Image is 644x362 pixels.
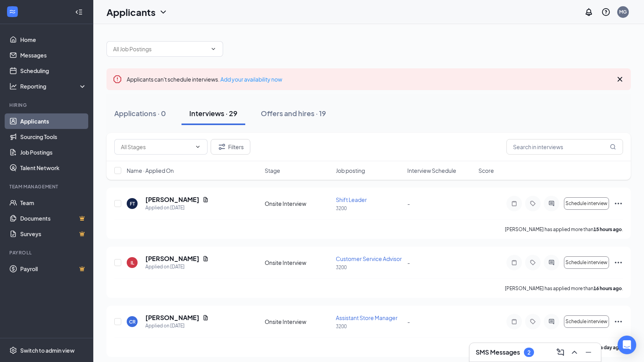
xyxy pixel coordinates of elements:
svg: Minimize [584,348,593,357]
svg: QuestionInfo [601,7,611,17]
svg: Note [510,200,519,207]
span: Schedule interview [565,319,607,324]
h1: Applicants [106,5,155,19]
span: - [407,318,410,325]
a: Add your availability now [220,76,282,83]
span: Score [478,167,494,174]
b: 15 hours ago [593,226,622,232]
svg: Ellipses [614,317,623,326]
div: Switch to admin view [20,346,75,354]
div: Hiring [9,102,85,108]
button: ChevronUp [568,346,581,359]
svg: Note [510,259,519,266]
svg: ChevronDown [159,7,168,17]
span: Assistant Store Manager [336,314,398,321]
a: SurveysCrown [20,226,87,242]
span: Customer Service Advisor [336,255,402,262]
p: 3200 [336,205,402,212]
svg: ComposeMessage [556,348,565,357]
span: Stage [265,167,280,174]
svg: Ellipses [614,199,623,208]
input: All Stages [121,143,192,151]
div: Team Management [9,183,85,190]
h5: [PERSON_NAME] [145,195,199,204]
svg: Collapse [75,8,83,16]
span: Applicants can't schedule interviews. [127,76,282,83]
div: CR [129,318,136,325]
svg: Document [202,315,209,321]
div: FT [130,200,135,207]
span: Schedule interview [565,260,607,265]
a: PayrollCrown [20,261,87,277]
span: Interview Schedule [407,167,456,174]
a: Home [20,32,87,47]
div: Onsite Interview [265,259,331,266]
h3: SMS Messages [476,348,520,357]
div: Payroll [9,249,85,256]
svg: Document [202,197,209,203]
button: ComposeMessage [554,346,567,359]
svg: Settings [9,346,17,354]
button: Schedule interview [564,256,609,269]
a: Talent Network [20,160,87,176]
p: 3200 [336,264,402,271]
svg: ChevronDown [195,144,201,150]
svg: ChevronDown [210,46,216,52]
svg: ActiveChat [547,200,556,207]
svg: Document [202,256,209,262]
div: Offers and hires · 19 [261,108,326,118]
div: Applications · 0 [114,108,166,118]
svg: Analysis [9,82,17,90]
a: Team [20,195,87,211]
span: - [407,200,410,207]
svg: ChevronUp [570,348,579,357]
svg: Error [113,75,122,84]
div: Onsite Interview [265,318,331,325]
p: [PERSON_NAME] has applied more than . [505,285,623,292]
svg: WorkstreamLogo [9,8,16,16]
button: Schedule interview [564,197,609,210]
div: Onsite Interview [265,200,331,207]
svg: Ellipses [614,258,623,267]
span: - [407,259,410,266]
svg: Notifications [584,7,593,17]
svg: Tag [528,318,538,325]
svg: Note [510,318,519,325]
input: Search in interviews [506,139,623,155]
input: All Job Postings [113,45,207,53]
a: Sourcing Tools [20,129,87,144]
button: Minimize [582,346,595,359]
svg: Tag [528,200,538,207]
a: Messages [20,47,87,63]
svg: ActiveChat [547,259,556,266]
div: Applied on [DATE] [145,204,209,212]
b: a day ago [600,345,622,350]
div: MG [619,9,627,15]
span: Schedule interview [565,201,607,206]
div: Applied on [DATE] [145,263,209,271]
h5: [PERSON_NAME] [145,254,199,263]
b: 16 hours ago [593,285,622,291]
span: Job posting [336,167,365,174]
svg: ActiveChat [547,318,556,325]
svg: Filter [217,142,227,151]
h5: [PERSON_NAME] [145,313,199,322]
button: Schedule interview [564,315,609,328]
svg: Cross [615,75,625,84]
div: Applied on [DATE] [145,322,209,330]
svg: Tag [528,259,538,266]
span: Shift Leader [336,196,367,203]
div: IL [131,259,134,266]
a: Applicants [20,113,87,129]
svg: MagnifyingGlass [610,144,616,150]
div: Open Intercom Messenger [618,336,636,354]
p: 3200 [336,323,402,330]
div: Reporting [20,82,87,90]
div: Interviews · 29 [189,108,237,118]
a: Scheduling [20,63,87,78]
span: Name · Applied On [127,167,174,174]
button: Filter Filters [211,139,250,155]
p: [PERSON_NAME] has applied more than . [505,226,623,233]
div: 2 [527,349,531,356]
a: DocumentsCrown [20,211,87,226]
